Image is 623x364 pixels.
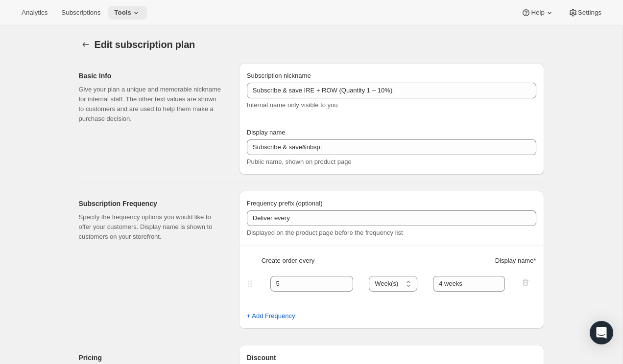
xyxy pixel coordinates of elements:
span: Frequency prefix (optional) [247,200,323,207]
span: Subscription nickname [247,72,311,79]
input: 1 month [433,276,505,292]
span: Help [531,9,544,17]
span: Display name [247,129,286,136]
h2: Discount [247,353,536,363]
button: Help [515,6,560,20]
span: Public name, shown on product page [247,158,352,165]
span: Displayed on the product page before the frequency list [247,229,403,236]
span: + Add Frequency [247,311,295,321]
input: Deliver every [247,210,536,226]
span: Display name * [495,256,536,266]
button: + Add Frequency [241,308,301,324]
button: Settings [562,6,607,20]
input: Subscribe & Save [247,139,536,155]
span: Internal name only visible to you [247,101,338,109]
span: Analytics [22,9,48,17]
span: Edit subscription plan [95,39,195,50]
span: Create order every [262,256,314,266]
button: Analytics [16,6,53,20]
p: Specify the frequency options you would like to offer your customers. Display name is shown to cu... [79,212,223,242]
h2: Pricing [79,353,223,363]
div: Open Intercom Messenger [590,321,613,344]
button: Subscriptions [55,6,106,20]
button: Subscription plans [79,38,93,51]
p: Give your plan a unique and memorable nickname for internal staff. The other text values are show... [79,85,223,124]
button: Tools [108,6,147,20]
span: Subscriptions [61,9,100,17]
h2: Basic Info [79,71,223,81]
input: Subscribe & Save [247,83,536,98]
span: Settings [578,9,601,17]
span: Tools [114,9,131,17]
h2: Subscription Frequency [79,199,223,208]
